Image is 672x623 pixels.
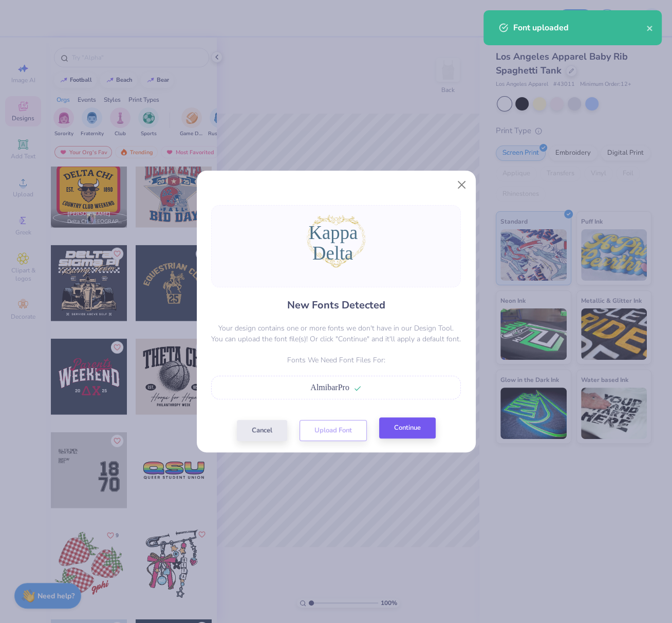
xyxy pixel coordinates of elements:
[379,417,436,438] button: Continue
[237,420,287,441] button: Cancel
[211,355,461,365] p: Fonts We Need Font Files For:
[310,383,349,392] span: AlmibarPro
[211,323,461,344] p: Your design contains one or more fonts we don't have in our Design Tool. You can upload the font ...
[646,22,654,34] button: close
[287,298,385,313] h4: New Fonts Detected
[452,175,471,194] button: Close
[513,22,646,34] div: Font uploaded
